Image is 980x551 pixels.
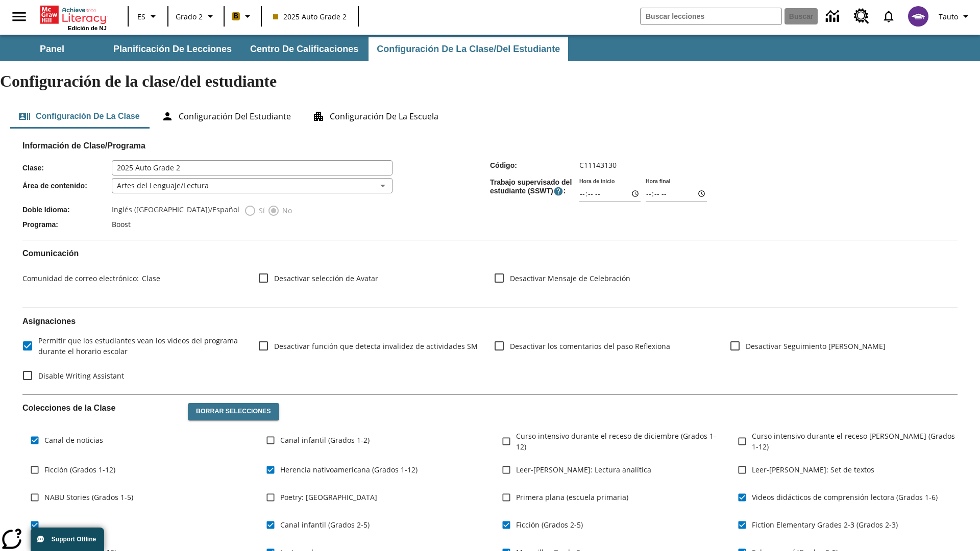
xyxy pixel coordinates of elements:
span: Clase [139,273,160,283]
span: Curso intensivo durante el receso de diciembre (Grados 1-12) [516,431,722,452]
span: 2025 Auto Grade 2 [273,11,347,22]
span: Canal infantil (Grados 2-5) [280,519,370,530]
span: Comunidad de correo electrónico : [22,273,139,283]
span: Desactivar selección de Avatar [274,273,378,284]
div: Portada [40,4,107,31]
h2: Información de Clase/Programa [22,141,958,151]
h2: Asignaciones [22,316,958,326]
div: Configuración de la clase/del estudiante [10,104,970,129]
span: Desactivar los comentarios del paso Reflexiona [510,341,670,352]
button: Configuración del estudiante [153,104,299,129]
label: Inglés ([GEOGRAPHIC_DATA])/Español [112,205,239,217]
button: Boost El color de la clase es anaranjado claro. Cambiar el color de la clase. [228,7,258,26]
span: Desactivar función que detecta invalidez de actividades SM [274,341,478,352]
span: Support Offline [52,536,96,543]
span: Canal de noticias [44,435,103,445]
span: NABU Stories (Grados 1-5) [44,492,133,503]
button: Borrar selecciones [188,403,279,420]
span: Tauto [939,11,958,22]
div: Información de Clase/Programa [22,151,958,232]
input: Clase [112,160,393,176]
button: Perfil/Configuración [935,7,976,26]
span: Código : [490,161,579,169]
span: Primera plana (escuela primaria) [516,492,628,503]
button: El Tiempo Supervisado de Trabajo Estudiantil es el período durante el cual los estudiantes pueden... [553,186,563,196]
span: Poetry: [GEOGRAPHIC_DATA] [280,492,377,503]
span: Ficción (Grados 2-5) [516,519,583,530]
span: Permitir que los estudiantes vean los videos del programa durante el horario escolar [38,335,242,357]
span: Programa : [22,220,112,229]
label: Hora final [646,177,670,185]
span: Trabajo supervisado del estudiante (SSWT) : [490,178,579,196]
button: Escoja un nuevo avatar [902,3,935,30]
h2: Comunicación [22,248,958,258]
span: Curso intensivo durante el receso [PERSON_NAME] (Grados 1-12) [752,431,958,452]
span: Sí [256,205,265,216]
span: C11143130 [579,160,617,170]
div: Asignaciones [22,316,958,386]
span: Desactivar Seguimiento [PERSON_NAME] [746,341,886,352]
span: Canal infantil (Grados 1-2) [280,435,370,445]
span: Herencia nativoamericana (Grados 1-12) [280,464,418,475]
span: Grado 2 [176,11,203,22]
input: Buscar campo [641,8,781,24]
a: Notificaciones [875,3,902,30]
a: Portada [40,5,107,25]
span: Desactivar Mensaje de Celebración [510,273,630,284]
button: Configuración de la clase [10,104,148,129]
span: Videos didácticos de comprensión lectora (Grados 1-6) [752,492,938,503]
span: Leer-[PERSON_NAME]: Set de textos [752,464,874,475]
span: Leer-[PERSON_NAME]: Lectura analítica [516,464,651,475]
h2: Colecciones de la Clase [22,403,180,413]
label: Hora de inicio [579,177,615,185]
span: B [233,10,238,22]
div: Comunicación [22,248,958,299]
span: Ficción (Grados 1-12) [44,464,115,475]
img: avatar image [908,6,928,27]
button: Grado: Grado 2, Elige un grado [171,7,220,26]
span: Fiction Elementary Grades 2-3 (Grados 2-3) [752,519,898,530]
button: Planificación de lecciones [105,37,240,61]
div: Artes del Lenguaje/Lectura [112,178,393,193]
button: Configuración de la escuela [304,104,447,129]
span: Área de contenido : [22,182,112,190]
span: Disable Writing Assistant [38,370,124,381]
span: No [280,205,292,216]
a: Centro de recursos, Se abrirá en una pestaña nueva. [848,3,875,30]
button: Support Offline [31,528,104,551]
span: Doble Idioma : [22,206,112,214]
span: Edición de NJ [68,25,107,31]
span: Clase : [22,164,112,172]
button: Panel [1,37,103,61]
span: ES [137,11,145,22]
button: Centro de calificaciones [242,37,366,61]
button: Lenguaje: ES, Selecciona un idioma [132,7,164,26]
button: Configuración de la clase/del estudiante [369,37,568,61]
a: Centro de información [820,3,848,31]
span: Boost [112,219,131,229]
button: Abrir el menú lateral [4,2,34,32]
